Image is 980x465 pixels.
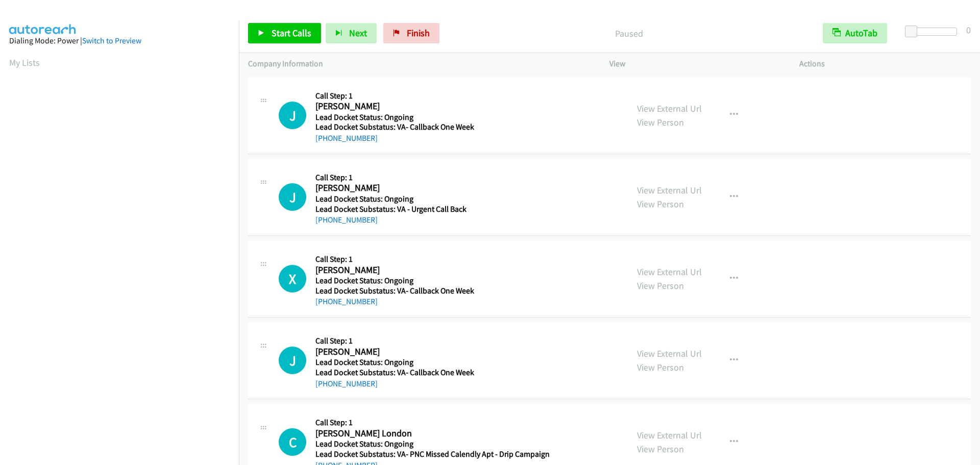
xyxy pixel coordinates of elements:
[823,23,887,43] button: AutoTab
[279,183,306,211] div: The call is yet to be attempted
[315,428,546,439] h2: [PERSON_NAME] London
[407,27,430,39] span: Finish
[315,336,546,346] h5: Call Step: 1
[315,449,550,459] h5: Lead Docket Substatus: VA- PNC Missed Calendly Apt - Drip Campaign
[315,194,546,204] h5: Lead Docket Status: Ongoing
[637,280,684,291] a: View Person
[315,101,546,112] h2: [PERSON_NAME]
[279,102,306,129] h1: J
[315,418,550,428] h5: Call Step: 1
[279,102,306,129] div: The call is yet to be attempted
[315,264,546,276] h2: [PERSON_NAME]
[799,58,971,70] p: Actions
[315,346,546,358] h2: [PERSON_NAME]
[315,182,546,194] h2: [PERSON_NAME]
[637,198,684,210] a: View Person
[248,58,591,70] p: Company Information
[315,133,378,143] a: [PHONE_NUMBER]
[315,204,546,214] h5: Lead Docket Substatus: VA - Urgent Call Back
[453,27,804,40] p: Paused
[315,286,546,296] h5: Lead Docket Substatus: VA- Callback One Week
[637,266,702,278] a: View External Url
[315,368,546,378] h5: Lead Docket Substatus: VA- Callback One Week
[279,428,306,456] div: The call is yet to be attempted
[279,265,306,292] div: The call is yet to be attempted
[248,23,321,43] a: Start Calls
[637,443,684,455] a: View Person
[315,357,546,368] h5: Lead Docket Status: Ongoing
[279,347,306,374] h1: J
[349,27,367,39] span: Next
[326,23,377,43] button: Next
[315,276,546,286] h5: Lead Docket Status: Ongoing
[637,429,702,441] a: View External Url
[315,173,546,183] h5: Call Step: 1
[315,122,546,132] h5: Lead Docket Substatus: VA- Callback One Week
[279,183,306,211] h1: J
[966,23,971,37] div: 0
[315,91,546,101] h5: Call Step: 1
[315,254,546,264] h5: Call Step: 1
[279,347,306,374] div: The call is yet to be attempted
[279,265,306,292] h1: X
[637,361,684,373] a: View Person
[315,112,546,123] h5: Lead Docket Status: Ongoing
[910,28,957,36] div: Delay between calls (in seconds)
[609,58,781,70] p: View
[383,23,439,43] a: Finish
[637,103,702,114] a: View External Url
[279,428,306,456] h1: C
[637,184,702,196] a: View External Url
[637,116,684,128] a: View Person
[315,297,378,306] a: [PHONE_NUMBER]
[9,35,230,47] div: Dialing Mode: Power |
[315,379,378,388] a: [PHONE_NUMBER]
[82,36,141,45] a: Switch to Preview
[637,348,702,359] a: View External Url
[9,57,40,68] a: My Lists
[272,27,311,39] span: Start Calls
[315,215,378,225] a: [PHONE_NUMBER]
[315,439,550,449] h5: Lead Docket Status: Ongoing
